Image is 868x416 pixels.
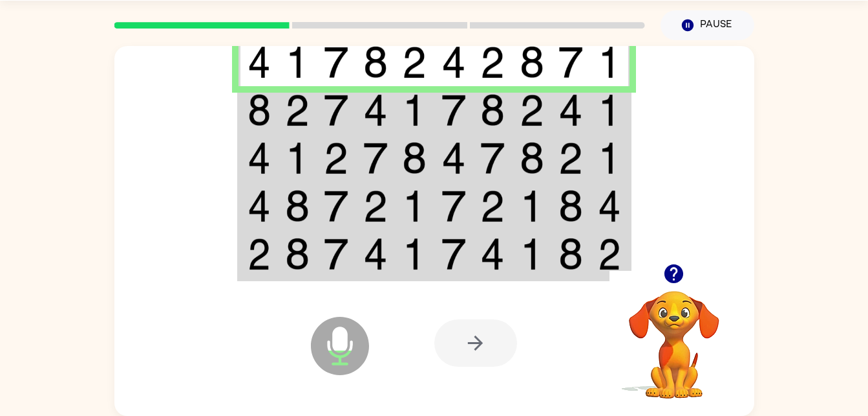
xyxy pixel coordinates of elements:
[598,46,621,78] img: 1
[324,190,348,222] img: 7
[248,238,271,270] img: 2
[441,46,466,78] img: 4
[363,238,388,270] img: 4
[598,190,621,222] img: 4
[324,46,348,78] img: 7
[285,238,310,270] img: 8
[285,46,310,78] img: 1
[402,238,427,270] img: 1
[520,238,544,270] img: 1
[248,190,271,222] img: 4
[480,238,505,270] img: 4
[480,94,505,126] img: 8
[558,238,583,270] img: 8
[558,142,583,174] img: 2
[558,94,583,126] img: 4
[480,190,505,222] img: 2
[480,142,505,174] img: 7
[285,142,310,174] img: 1
[520,94,544,126] img: 2
[598,94,621,126] img: 1
[248,94,271,126] img: 8
[324,238,348,270] img: 7
[609,271,739,400] video: Your browser must support playing .mp4 files to use Literably. Please try using another browser.
[441,94,466,126] img: 7
[248,142,271,174] img: 4
[363,190,388,222] img: 2
[441,238,466,270] img: 7
[441,142,466,174] img: 4
[402,190,427,222] img: 1
[598,142,621,174] img: 1
[480,46,505,78] img: 2
[248,46,271,78] img: 4
[402,46,427,78] img: 2
[363,142,388,174] img: 7
[661,10,754,40] button: Pause
[402,94,427,126] img: 1
[324,142,348,174] img: 2
[363,46,388,78] img: 8
[285,94,310,126] img: 2
[363,94,388,126] img: 4
[598,238,621,270] img: 2
[558,46,583,78] img: 7
[402,142,427,174] img: 8
[324,94,348,126] img: 7
[285,190,310,222] img: 8
[520,142,544,174] img: 8
[441,190,466,222] img: 7
[520,190,544,222] img: 1
[520,46,544,78] img: 8
[558,190,583,222] img: 8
